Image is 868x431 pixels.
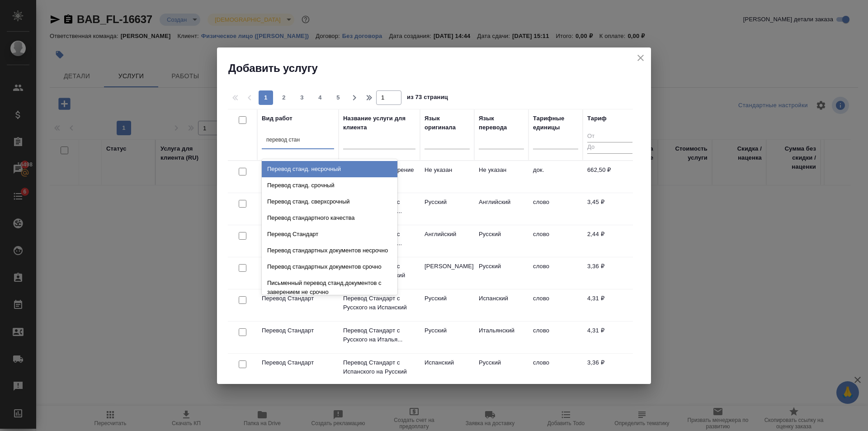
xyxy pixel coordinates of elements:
td: слово [528,193,583,225]
td: Не указан [474,161,528,193]
td: 4,31 ₽ [583,289,637,321]
input: От [587,131,632,142]
button: 3 [295,90,309,105]
div: Перевод станд. сверхсрочный [262,194,397,210]
td: док. [528,161,583,193]
td: слово [528,257,583,289]
td: слово [528,225,583,257]
td: 2,44 ₽ [583,225,637,257]
td: Русский [474,225,528,257]
td: Русский [420,322,474,353]
p: Перевод Стандарт с Испанского на Русский [343,358,415,376]
div: Перевод станд. срочный [262,177,397,194]
td: 3,36 ₽ [583,257,637,289]
span: 5 [331,93,345,102]
td: слово [528,354,583,385]
button: 5 [331,90,345,105]
h2: Добавить услугу [228,61,651,76]
td: Русский [420,193,474,225]
p: Перевод Стандарт с Русского на Италья... [343,326,415,344]
div: Тарифные единицы [533,114,578,132]
div: Язык оригинала [425,114,470,132]
div: Перевод Стандарт [262,226,397,242]
div: Письменный перевод станд.документов с заверением не срочно [262,275,397,300]
div: Перевод станд. несрочный [262,161,397,177]
td: Русский [420,289,474,321]
td: Английский [420,225,474,257]
div: Вид работ [262,114,292,123]
td: Не указан [420,161,474,193]
td: Испанский [474,289,528,321]
div: Тариф [587,114,607,123]
button: 2 [277,90,291,105]
span: из 73 страниц [407,92,448,105]
td: Английский [474,193,528,225]
div: Перевод стандартных документов срочно [262,259,397,275]
td: слово [528,289,583,321]
td: 662,50 ₽ [583,161,637,193]
td: [PERSON_NAME] [420,257,474,289]
td: 4,31 ₽ [583,322,637,353]
button: close [634,51,647,65]
td: 3,45 ₽ [583,193,637,225]
span: 4 [313,93,327,102]
td: Русский [474,354,528,385]
td: 3,36 ₽ [583,354,637,385]
div: Перевод стандартного качества [262,210,397,226]
p: Перевод Стандарт [262,294,334,303]
input: До [587,142,632,153]
div: Перевод стандартных документов несрочно [262,242,397,259]
td: Русский [474,257,528,289]
p: Перевод Стандарт [262,326,334,335]
td: Испанский [420,354,474,385]
button: 4 [313,90,327,105]
p: Перевод Стандарт с Русского на Испанский [343,294,415,312]
span: 2 [277,93,291,102]
td: слово [528,322,583,353]
td: Итальянский [474,322,528,353]
span: 3 [295,93,309,102]
div: Язык перевода [479,114,524,132]
p: Перевод Стандарт [262,358,334,367]
div: Название услуги для клиента [343,114,415,132]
